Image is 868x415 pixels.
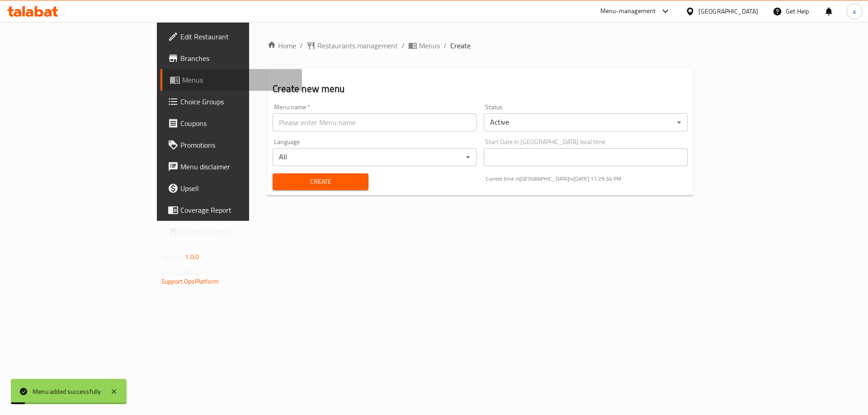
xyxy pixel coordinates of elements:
a: Restaurants management [307,40,398,51]
span: Upsell [180,183,295,194]
a: Menus [408,40,440,51]
span: Create [280,176,361,187]
span: Coverage Report [180,205,295,215]
span: a [853,6,856,16]
p: Current time in [GEOGRAPHIC_DATA] is [DATE] 11:29:34 PM [486,175,688,183]
span: Get support on: [161,266,203,278]
span: 1.0.0 [185,251,199,263]
span: Coupons [180,118,295,129]
div: Menu added successfully [33,387,101,396]
a: Menus [160,69,302,91]
span: Branches [180,53,295,64]
span: Restaurants management [317,40,398,51]
span: Menus [419,40,440,51]
nav: breadcrumb [267,40,693,51]
div: Menu-management [600,6,656,17]
a: Choice Groups [160,91,302,112]
a: Upsell [160,177,302,199]
a: Edit Restaurant [160,26,302,47]
div: [GEOGRAPHIC_DATA] [698,6,758,16]
span: Edit Restaurant [180,31,295,42]
span: Choice Groups [180,96,295,107]
a: Branches [160,47,302,69]
h2: Create new menu [273,82,688,96]
a: Grocery Checklist [160,221,302,242]
span: Version: [161,251,184,263]
input: Please enter Menu name [273,113,476,131]
span: Promotions [180,140,295,150]
li: / [443,40,447,51]
a: Promotions [160,134,302,156]
span: Create [450,40,471,51]
a: Menu disclaimer [160,156,302,177]
div: Active [484,113,688,131]
div: All [273,148,476,166]
a: Coupons [160,112,302,134]
a: Coverage Report [160,199,302,221]
li: / [401,40,405,51]
span: Menu disclaimer [180,161,295,172]
a: Support.OpsPlatform [161,275,219,287]
span: Menus [182,75,295,85]
span: Grocery Checklist [180,226,295,237]
button: Create [273,173,368,190]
